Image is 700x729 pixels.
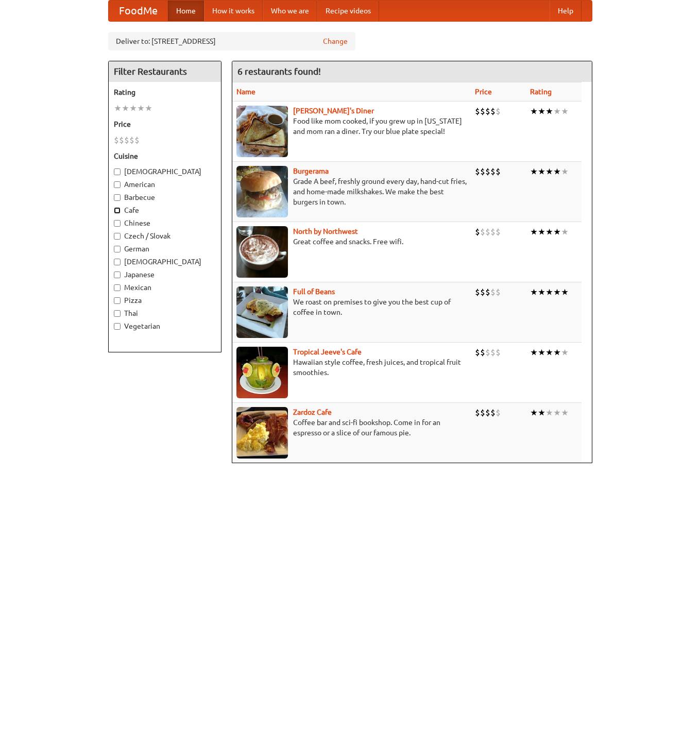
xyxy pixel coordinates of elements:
[561,166,569,177] li: ★
[293,227,358,235] b: North by Northwest
[485,407,490,418] li: $
[485,286,490,298] li: $
[236,347,288,398] img: jeeves.jpg
[124,134,129,146] li: $
[485,226,490,238] li: $
[204,1,263,21] a: How it works
[114,244,216,254] label: German
[236,357,467,378] p: Hawaiian style coffee, fresh juices, and tropical fruit smoothies.
[317,1,379,21] a: Recipe videos
[496,106,501,117] li: $
[538,347,545,358] li: ★
[145,103,152,114] li: ★
[485,347,490,358] li: $
[538,106,545,117] li: ★
[114,295,216,306] label: Pizza
[490,226,496,238] li: $
[114,103,122,114] li: ★
[545,226,553,238] li: ★
[236,236,467,247] p: Great coffee and snacks. Free wifi.
[236,106,288,157] img: sallys.jpg
[293,408,332,416] a: Zardoz Cafe
[475,106,480,117] li: $
[480,166,485,177] li: $
[137,103,145,114] li: ★
[538,166,545,177] li: ★
[561,407,569,418] li: ★
[561,106,569,117] li: ★
[114,181,121,188] input: American
[530,166,538,177] li: ★
[236,286,288,338] img: beans.jpg
[114,192,216,202] label: Barbecue
[538,407,545,418] li: ★
[496,226,501,238] li: $
[553,286,561,298] li: ★
[119,134,124,146] li: $
[496,286,501,298] li: $
[480,347,485,358] li: $
[480,407,485,418] li: $
[561,226,569,238] li: ★
[545,407,553,418] li: ★
[114,218,216,228] label: Chinese
[236,116,467,137] p: Food like mom cooked, if you grew up in [US_STATE] and mom ran a diner. Try our blue plate special!
[293,107,374,115] b: [PERSON_NAME]'s Diner
[114,194,121,201] input: Barbecue
[114,151,216,161] h5: Cuisine
[114,166,216,177] label: [DEMOGRAPHIC_DATA]
[168,1,204,21] a: Home
[263,1,317,21] a: Who we are
[496,407,501,418] li: $
[480,106,485,117] li: $
[553,347,561,358] li: ★
[475,166,480,177] li: $
[114,282,216,293] label: Mexican
[530,88,552,96] a: Rating
[114,134,119,146] li: $
[561,347,569,358] li: ★
[530,106,538,117] li: ★
[236,166,288,217] img: burgerama.jpg
[109,1,168,21] a: FoodMe
[553,106,561,117] li: ★
[293,287,335,296] a: Full of Beans
[550,1,582,21] a: Help
[114,87,216,97] h5: Rating
[114,284,121,291] input: Mexican
[114,205,216,215] label: Cafe
[108,32,355,50] div: Deliver to: [STREET_ADDRESS]
[114,259,121,265] input: [DEMOGRAPHIC_DATA]
[561,286,569,298] li: ★
[538,286,545,298] li: ★
[475,226,480,238] li: $
[293,167,329,175] a: Burgerama
[553,166,561,177] li: ★
[490,106,496,117] li: $
[134,134,140,146] li: $
[475,407,480,418] li: $
[545,286,553,298] li: ★
[480,286,485,298] li: $
[480,226,485,238] li: $
[114,257,216,267] label: [DEMOGRAPHIC_DATA]
[485,106,490,117] li: $
[475,286,480,298] li: $
[122,103,129,114] li: ★
[129,103,137,114] li: ★
[114,207,121,214] input: Cafe
[236,297,467,317] p: We roast on premises to give you the best cup of coffee in town.
[114,220,121,227] input: Chinese
[114,323,121,330] input: Vegetarian
[530,347,538,358] li: ★
[545,166,553,177] li: ★
[114,168,121,175] input: [DEMOGRAPHIC_DATA]
[114,297,121,304] input: Pizza
[490,347,496,358] li: $
[553,407,561,418] li: ★
[538,226,545,238] li: ★
[490,407,496,418] li: $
